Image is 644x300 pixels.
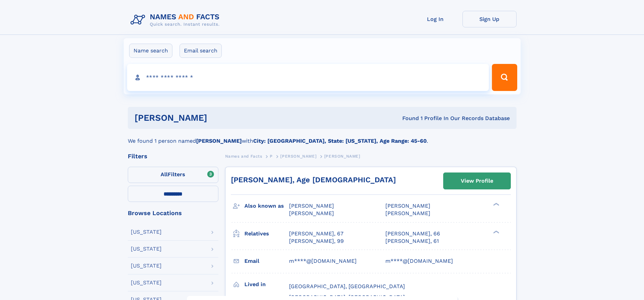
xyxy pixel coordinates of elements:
[385,237,439,245] a: [PERSON_NAME], 61
[492,202,500,207] div: ❯
[244,255,289,267] h3: Email
[253,138,427,144] b: City: [GEOGRAPHIC_DATA], State: [US_STATE], Age Range: 45-60
[270,154,273,159] span: P
[131,229,162,235] div: [US_STATE]
[231,176,396,184] a: [PERSON_NAME], Age [DEMOGRAPHIC_DATA]
[180,44,222,58] label: Email search
[129,44,172,58] label: Name search
[244,228,289,239] h3: Relatives
[324,154,360,159] span: [PERSON_NAME]
[128,167,218,183] label: Filters
[161,171,168,178] span: All
[280,154,316,159] span: [PERSON_NAME]
[385,203,430,209] span: [PERSON_NAME]
[289,203,334,209] span: [PERSON_NAME]
[127,64,489,91] input: search input
[131,246,162,252] div: [US_STATE]
[444,173,510,189] a: View Profile
[131,263,162,269] div: [US_STATE]
[128,153,218,159] div: Filters
[196,138,242,144] b: [PERSON_NAME]
[128,11,225,29] img: Logo Names and Facts
[289,283,405,290] span: [GEOGRAPHIC_DATA], [GEOGRAPHIC_DATA]
[385,210,430,216] span: [PERSON_NAME]
[128,129,517,145] div: We found 1 person named with .
[408,11,462,27] a: Log In
[289,237,344,245] a: [PERSON_NAME], 99
[289,210,334,216] span: [PERSON_NAME]
[131,280,162,285] div: [US_STATE]
[135,114,305,122] h1: [PERSON_NAME]
[289,230,343,237] a: [PERSON_NAME], 67
[128,210,218,216] div: Browse Locations
[270,152,273,160] a: P
[244,200,289,212] h3: Also known as
[244,279,289,290] h3: Lived in
[305,115,510,122] div: Found 1 Profile In Our Records Database
[225,152,262,160] a: Names and Facts
[492,230,500,234] div: ❯
[492,64,517,91] button: Search Button
[461,173,493,189] div: View Profile
[462,11,517,27] a: Sign Up
[385,230,440,237] a: [PERSON_NAME], 66
[280,152,316,160] a: [PERSON_NAME]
